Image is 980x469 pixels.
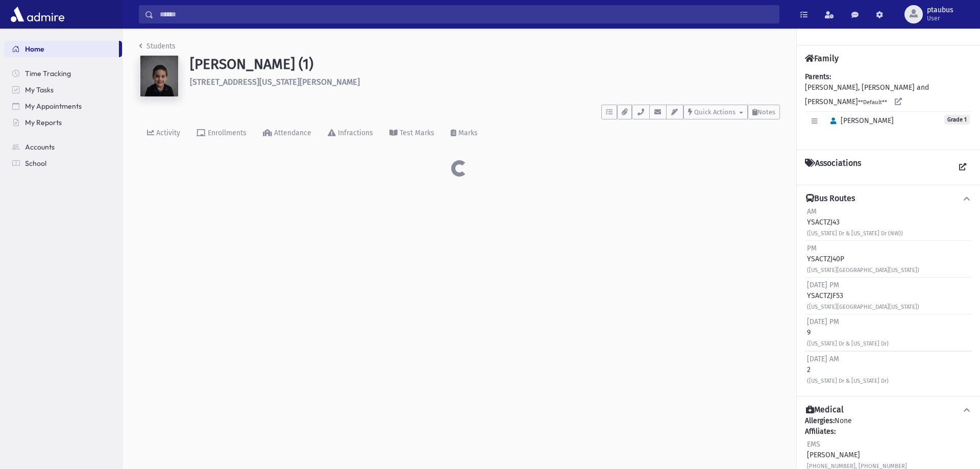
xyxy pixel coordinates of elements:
[694,108,736,116] span: Quick Actions
[456,129,478,137] div: Marks
[807,340,889,347] small: ([US_STATE] Dr & [US_STATE] Dr)
[398,129,434,137] div: Test Marks
[807,355,839,363] span: [DATE] AM
[154,129,180,137] div: Activity
[4,65,122,82] a: Time Tracking
[320,119,381,148] a: Infractions
[826,116,894,125] span: [PERSON_NAME]
[807,378,889,384] small: ([US_STATE] Dr & [US_STATE] Dr)
[25,142,55,152] span: Accounts
[807,440,820,449] span: EMS
[8,4,67,24] img: AdmirePro
[807,207,817,216] span: AM
[807,317,839,326] span: [DATE] PM
[807,230,903,237] small: ([US_STATE] Dr & [US_STATE] Dr (NW))
[190,77,780,87] h6: [STREET_ADDRESS][US_STATE][PERSON_NAME]
[953,158,972,177] a: View all Associations
[805,193,972,204] button: Bus Routes
[4,139,122,155] a: Accounts
[807,304,919,310] small: ([US_STATE][GEOGRAPHIC_DATA][US_STATE])
[206,129,247,137] div: Enrollments
[805,416,835,425] b: Allergies:
[4,82,122,98] a: My Tasks
[807,244,817,253] span: PM
[139,41,176,56] nav: breadcrumb
[807,316,889,349] div: 9
[805,158,861,177] h4: Associations
[4,155,122,171] a: School
[807,281,839,289] span: [DATE] PM
[805,405,972,415] button: Medical
[807,206,903,238] div: YSACTZJ43
[25,102,82,111] span: My Appointments
[154,5,779,23] input: Search
[381,119,443,148] a: Test Marks
[139,42,176,51] a: Students
[806,193,855,204] h4: Bus Routes
[805,71,972,141] div: [PERSON_NAME], [PERSON_NAME] and [PERSON_NAME]
[25,44,44,54] span: Home
[807,354,889,386] div: 2
[805,427,836,436] b: Affiliates:
[683,105,748,119] button: Quick Actions
[25,85,54,94] span: My Tasks
[666,105,683,119] button: Email Templates
[25,118,62,127] span: My Reports
[4,98,122,114] a: My Appointments
[139,119,188,148] a: Activity
[927,6,953,14] span: ptaubus
[336,129,373,137] div: Infractions
[255,119,320,148] a: Attendance
[190,56,780,73] h1: [PERSON_NAME] (1)
[807,267,919,274] small: ([US_STATE][GEOGRAPHIC_DATA][US_STATE])
[807,243,919,275] div: YSACTZJ40P
[805,72,831,81] b: Parents:
[188,119,255,148] a: Enrollments
[806,405,844,415] h4: Medical
[4,114,122,131] a: My Reports
[807,280,919,312] div: YSACTZJF53
[748,105,780,119] button: Notes
[443,119,486,148] a: Marks
[927,14,953,22] span: User
[25,69,71,78] span: Time Tracking
[272,129,311,137] div: Attendance
[805,54,839,63] h4: Family
[944,115,970,125] span: Grade 1
[889,93,908,111] a: Open Account
[25,159,46,168] span: School
[4,41,119,57] a: Home
[757,108,775,116] span: Notes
